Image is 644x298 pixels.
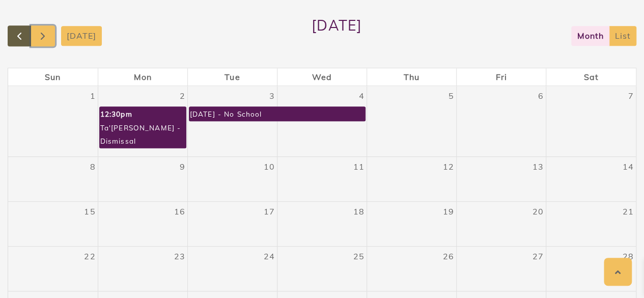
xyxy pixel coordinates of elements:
[546,86,636,157] td: March 7, 2026
[100,121,186,148] div: Ta'[PERSON_NAME] - Dismissal
[312,16,362,55] h2: [DATE]
[8,157,98,202] td: March 8, 2026
[178,157,187,176] a: March 9, 2026
[262,247,277,266] a: March 24, 2026
[367,86,457,157] td: March 5, 2026
[621,157,636,176] a: March 14, 2026
[621,202,636,221] a: March 21, 2026
[189,106,366,121] a: [DATE] - No School
[172,247,187,266] a: March 23, 2026
[446,86,456,105] a: March 5, 2026
[457,157,546,202] td: March 13, 2026
[546,202,636,247] td: March 21, 2026
[277,247,367,291] td: March 25, 2026
[267,86,277,105] a: March 3, 2026
[357,86,367,105] a: March 4, 2026
[262,157,277,176] a: March 10, 2026
[581,68,600,86] a: Saturday
[441,247,456,266] a: March 26, 2026
[351,202,367,221] a: March 18, 2026
[277,86,367,157] td: March 4, 2026
[262,202,277,221] a: March 17, 2026
[546,157,636,202] td: March 14, 2026
[277,157,367,202] td: March 11, 2026
[88,86,97,105] a: March 1, 2026
[98,86,187,157] td: March 2, 2026
[61,26,102,46] button: [DATE]
[402,68,422,86] a: Thursday
[367,247,457,291] td: March 26, 2026
[82,202,97,221] a: March 15, 2026
[187,157,277,202] td: March 10, 2026
[187,86,277,157] td: March 3, 2026
[571,26,609,46] button: month
[277,202,367,247] td: March 18, 2026
[8,247,98,291] td: March 22, 2026
[187,202,277,247] td: March 17, 2026
[626,86,636,105] a: March 7, 2026
[494,68,509,86] a: Friday
[31,25,55,46] button: Next month
[457,247,546,291] td: March 27, 2026
[131,68,153,86] a: Monday
[8,25,32,46] button: Previous month
[8,202,98,247] td: March 15, 2026
[530,247,546,266] a: March 27, 2026
[310,68,334,86] a: Wednesday
[99,106,186,148] a: 12:30pmTa'[PERSON_NAME] - Dismissal
[621,247,636,266] a: March 28, 2026
[351,157,367,176] a: March 11, 2026
[457,202,546,247] td: March 20, 2026
[457,86,546,157] td: March 6, 2026
[441,202,456,221] a: March 19, 2026
[530,202,546,221] a: March 20, 2026
[351,247,367,266] a: March 25, 2026
[367,202,457,247] td: March 19, 2026
[187,247,277,291] td: March 24, 2026
[98,202,187,247] td: March 16, 2026
[178,86,187,105] a: March 2, 2026
[536,86,546,105] a: March 6, 2026
[530,157,546,176] a: March 13, 2026
[82,247,97,266] a: March 22, 2026
[43,68,63,86] a: Sunday
[98,247,187,291] td: March 23, 2026
[546,247,636,291] td: March 28, 2026
[100,107,184,121] div: 12:30pm
[222,68,242,86] a: Tuesday
[172,202,187,221] a: March 16, 2026
[441,157,456,176] a: March 12, 2026
[189,107,263,121] div: [DATE] - No School
[609,26,636,46] button: list
[88,157,97,176] a: March 8, 2026
[8,86,98,157] td: March 1, 2026
[367,157,457,202] td: March 12, 2026
[98,157,187,202] td: March 9, 2026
